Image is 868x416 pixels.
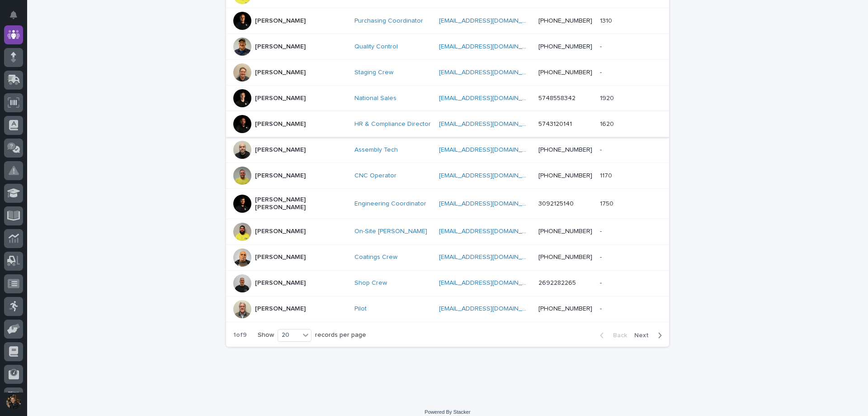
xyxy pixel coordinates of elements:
p: records per page [315,331,366,339]
div: Notifications [11,11,23,25]
a: [PHONE_NUMBER] [538,18,592,24]
tr: [PERSON_NAME]Coatings Crew [EMAIL_ADDRESS][DOMAIN_NAME] [PHONE_NUMBER]-- [226,244,669,270]
button: Next [631,331,669,339]
a: [EMAIL_ADDRESS][DOMAIN_NAME] [439,43,541,50]
tr: [PERSON_NAME]Staging Crew [EMAIL_ADDRESS][DOMAIN_NAME] [PHONE_NUMBER]-- [226,60,669,86]
a: [EMAIL_ADDRESS][DOMAIN_NAME] [439,201,541,207]
a: [EMAIL_ADDRESS][DOMAIN_NAME] [439,306,541,312]
p: [PERSON_NAME] [255,253,306,261]
a: On-Site [PERSON_NAME] [354,228,427,235]
div: 20 [278,330,300,340]
p: [PERSON_NAME] [255,120,306,128]
tr: [PERSON_NAME] [PERSON_NAME]Engineering Coordinator [EMAIL_ADDRESS][DOMAIN_NAME] 309212514017501750 [226,189,669,219]
span: Back [608,332,627,339]
button: Notifications [4,5,23,24]
a: 3092125140 [538,201,574,207]
p: [PERSON_NAME] [255,305,306,313]
p: - [600,67,604,77]
button: users-avatar [4,392,23,411]
a: [EMAIL_ADDRESS][DOMAIN_NAME] [439,121,541,127]
a: Coatings Crew [354,253,397,261]
p: [PERSON_NAME] [255,95,306,102]
p: [PERSON_NAME] [255,17,306,25]
a: HR & Compliance Director [354,120,431,128]
p: - [600,41,604,51]
a: [PHONE_NUMBER] [538,172,592,179]
a: CNC Operator [354,172,396,180]
a: [EMAIL_ADDRESS][DOMAIN_NAME] [439,172,541,179]
p: [PERSON_NAME] [255,228,306,235]
tr: [PERSON_NAME]National Sales [EMAIL_ADDRESS][DOMAIN_NAME] 574855834219201920 [226,86,669,111]
span: Next [634,332,654,339]
p: [PERSON_NAME] [255,146,306,154]
p: Show [258,331,274,339]
a: Pilot [354,305,367,313]
tr: [PERSON_NAME]Pilot [EMAIL_ADDRESS][DOMAIN_NAME] [PHONE_NUMBER]-- [226,296,669,322]
p: [PERSON_NAME] [255,279,306,287]
tr: [PERSON_NAME]On-Site [PERSON_NAME] [EMAIL_ADDRESS][DOMAIN_NAME] [PHONE_NUMBER]-- [226,219,669,244]
a: 2692282265 [538,280,576,286]
a: [PHONE_NUMBER] [538,69,592,76]
a: Staging Crew [354,69,393,77]
a: 5743120141 [538,121,572,127]
tr: [PERSON_NAME]Assembly Tech [EMAIL_ADDRESS][DOMAIN_NAME] [PHONE_NUMBER]-- [226,137,669,163]
tr: [PERSON_NAME]Quality Control [EMAIL_ADDRESS][DOMAIN_NAME] [PHONE_NUMBER]-- [226,34,669,60]
a: [EMAIL_ADDRESS][DOMAIN_NAME] [439,228,541,234]
tr: [PERSON_NAME]HR & Compliance Director [EMAIL_ADDRESS][DOMAIN_NAME] 574312014116201620 [226,111,669,137]
a: [PHONE_NUMBER] [538,43,592,50]
p: [PERSON_NAME] [255,172,306,180]
tr: [PERSON_NAME]Shop Crew [EMAIL_ADDRESS][DOMAIN_NAME] 2692282265-- [226,270,669,296]
a: [EMAIL_ADDRESS][DOMAIN_NAME] [439,95,541,101]
p: 1750 [600,198,615,208]
p: - [600,303,604,313]
a: [PHONE_NUMBER] [538,306,592,312]
p: [PERSON_NAME] [PERSON_NAME] [255,196,345,211]
a: Purchasing Coordinator [354,17,423,25]
a: [EMAIL_ADDRESS][DOMAIN_NAME] [439,147,541,153]
a: Engineering Coordinator [354,200,426,208]
a: [EMAIL_ADDRESS][DOMAIN_NAME] [439,69,541,76]
tr: [PERSON_NAME]Purchasing Coordinator [EMAIL_ADDRESS][DOMAIN_NAME] [PHONE_NUMBER]13101310 [226,8,669,34]
button: Back [593,331,631,339]
p: [PERSON_NAME] [255,43,306,51]
a: [EMAIL_ADDRESS][DOMAIN_NAME] [439,254,541,260]
a: [PHONE_NUMBER] [538,228,592,234]
a: [EMAIL_ADDRESS][DOMAIN_NAME] [439,280,541,286]
p: 1 of 9 [226,324,254,346]
p: 1310 [600,15,614,25]
a: Shop Crew [354,279,387,287]
p: - [600,144,604,154]
p: 1170 [600,170,614,180]
a: Quality Control [354,43,398,51]
a: [PHONE_NUMBER] [538,147,592,153]
p: - [600,277,604,287]
p: 1920 [600,93,616,102]
a: 5748558342 [538,95,576,101]
p: - [600,252,604,261]
a: National Sales [354,95,396,102]
tr: [PERSON_NAME]CNC Operator [EMAIL_ADDRESS][DOMAIN_NAME] [PHONE_NUMBER]11701170 [226,163,669,189]
a: Powered By Stacker [425,409,470,415]
p: [PERSON_NAME] [255,69,306,77]
p: - [600,226,604,235]
a: [EMAIL_ADDRESS][DOMAIN_NAME] [439,18,541,24]
a: Assembly Tech [354,146,398,154]
p: 1620 [600,119,616,128]
a: [PHONE_NUMBER] [538,254,592,260]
